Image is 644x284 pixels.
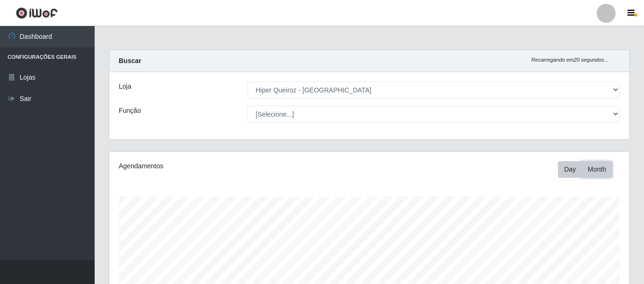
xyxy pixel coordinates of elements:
[531,57,609,63] i: Recarregando em 20 segundos...
[119,161,319,171] div: Agendamentos
[582,161,612,178] button: Month
[119,57,141,64] strong: Buscar
[16,7,58,19] img: CoreUI Logo
[558,161,620,178] div: Toolbar with button groups
[558,161,582,178] button: Day
[558,161,612,178] div: First group
[119,106,141,116] label: Função
[119,82,131,92] label: Loja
